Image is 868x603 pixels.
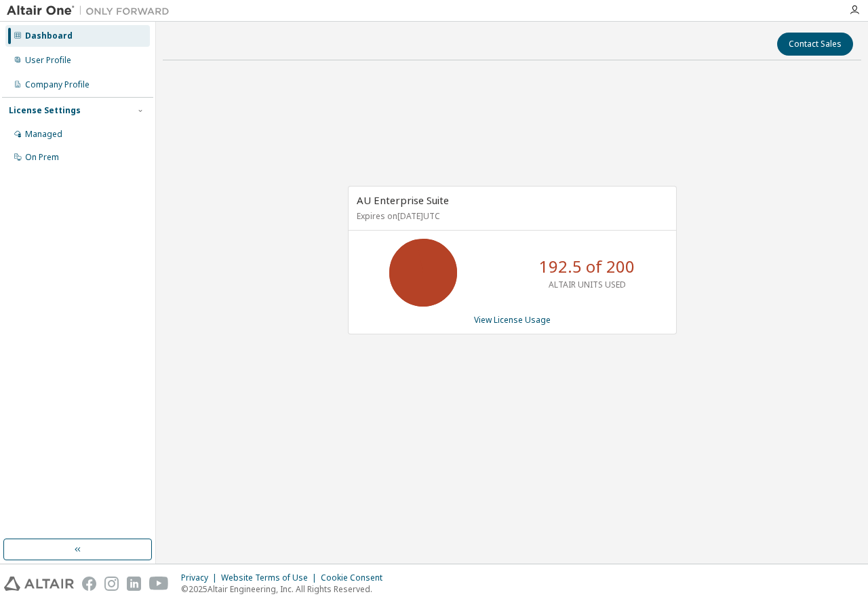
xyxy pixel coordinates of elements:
p: © 2025 Altair Engineering, Inc. All Rights Reserved. [181,583,391,595]
img: linkedin.svg [127,577,141,591]
a: View License Usage [474,314,551,326]
img: instagram.svg [104,577,119,591]
div: Managed [25,129,62,140]
p: Expires on [DATE] UTC [357,210,665,222]
div: Cookie Consent [321,572,391,583]
div: Website Terms of Use [221,572,321,583]
div: User Profile [25,55,71,66]
p: 192.5 of 200 [539,255,635,278]
button: Contact Sales [777,33,853,56]
img: youtube.svg [149,577,169,591]
img: Altair One [7,4,176,18]
div: On Prem [25,152,59,163]
div: Dashboard [25,31,73,41]
p: ALTAIR UNITS USED [549,279,626,290]
img: facebook.svg [82,577,96,591]
img: altair_logo.svg [4,577,74,591]
span: AU Enterprise Suite [357,193,449,207]
div: Company Profile [25,79,90,90]
div: License Settings [9,105,81,116]
div: Privacy [181,572,221,583]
